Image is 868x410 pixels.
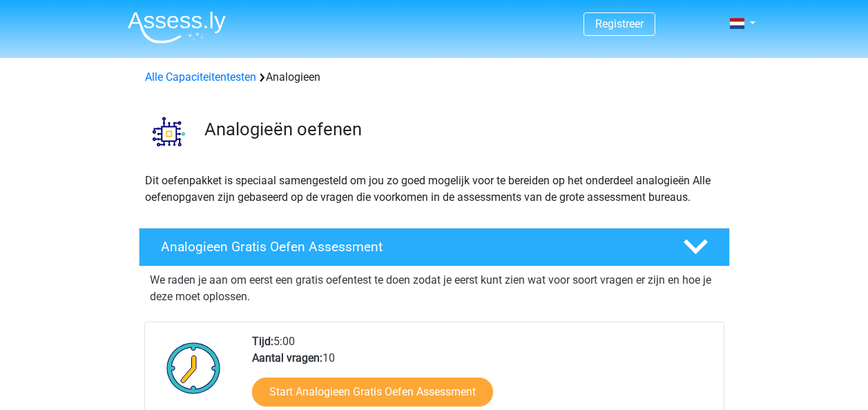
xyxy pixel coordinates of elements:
b: Aantal vragen: [252,351,322,364]
a: Start Analogieen Gratis Oefen Assessment [252,378,493,407]
div: Analogieen [139,69,729,86]
b: Tijd: [252,335,273,348]
h4: Analogieen Gratis Oefen Assessment [161,239,661,255]
img: Klok [159,333,229,402]
a: Analogieen Gratis Oefen Assessment [133,228,735,266]
p: Dit oefenpakket is speciaal samengesteld om jou zo goed mogelijk voor te bereiden op het onderdee... [145,173,724,206]
img: Assessly [128,11,226,43]
img: analogieen [139,102,198,161]
p: We raden je aan om eerst een gratis oefentest te doen zodat je eerst kunt zien wat voor soort vra... [150,272,719,305]
a: Registreer [595,17,644,30]
a: Alle Capaciteitentesten [145,70,256,84]
h3: Analogieën oefenen [204,119,719,140]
